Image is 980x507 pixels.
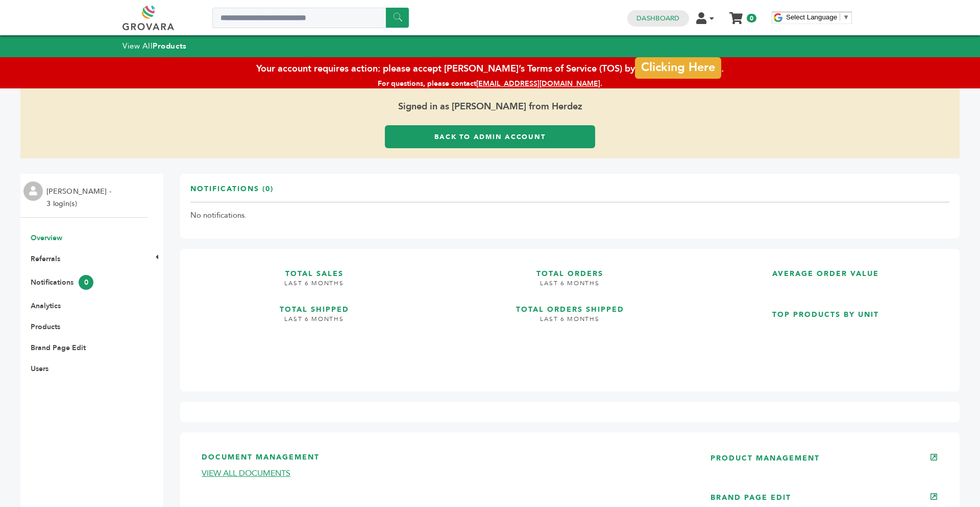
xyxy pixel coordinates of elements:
[747,14,756,22] span: 0
[202,468,290,479] a: VIEW ALL DOCUMENTS
[843,13,849,21] span: ▼
[786,13,837,21] span: Select Language
[122,41,187,51] a: View AllProducts
[153,41,186,51] strong: Products
[730,9,742,20] a: My Cart
[446,259,694,279] h3: TOTAL ORDERS
[710,493,791,502] a: BRAND PAGE EDIT
[385,125,595,148] a: Back to Admin Account
[786,13,849,21] a: Select Language​
[31,254,60,264] a: Referrals
[46,186,114,210] li: [PERSON_NAME] - 3 login(s)
[702,300,949,373] a: TOP PRODUCTS BY UNIT
[23,181,43,201] img: profile.png
[702,259,949,279] h3: AVERAGE ORDER VALUE
[31,233,62,243] a: Overview
[190,184,274,202] h3: Notifications (0)
[190,295,438,315] h3: TOTAL SHIPPED
[636,14,679,23] a: Dashboard
[446,295,694,315] h3: TOTAL ORDERS SHIPPED
[190,279,438,295] h4: LAST 6 MONTHS
[31,343,86,353] a: Brand Page Edit
[190,259,438,279] h3: TOTAL SALES
[446,315,694,331] h4: LAST 6 MONTHS
[202,452,680,468] h3: DOCUMENT MANAGEMENT
[702,259,949,292] a: AVERAGE ORDER VALUE
[212,8,409,28] input: Search a product or brand...
[476,79,600,88] a: [EMAIL_ADDRESS][DOMAIN_NAME]
[31,322,60,332] a: Products
[31,364,48,374] a: Users
[20,88,960,125] span: Signed in as [PERSON_NAME] from Herdez
[702,300,949,320] h3: TOP PRODUCTS BY UNIT
[710,453,820,463] a: PRODUCT MANAGEMENT
[446,259,694,373] a: TOTAL ORDERS LAST 6 MONTHS TOTAL ORDERS SHIPPED LAST 6 MONTHS
[31,301,61,311] a: Analytics
[190,202,949,229] td: No notifications.
[635,55,721,77] a: Clicking Here
[79,275,93,290] span: 0
[446,279,694,295] h4: LAST 6 MONTHS
[190,315,438,331] h4: LAST 6 MONTHS
[31,278,93,287] a: Notifications0
[190,259,438,373] a: TOTAL SALES LAST 6 MONTHS TOTAL SHIPPED LAST 6 MONTHS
